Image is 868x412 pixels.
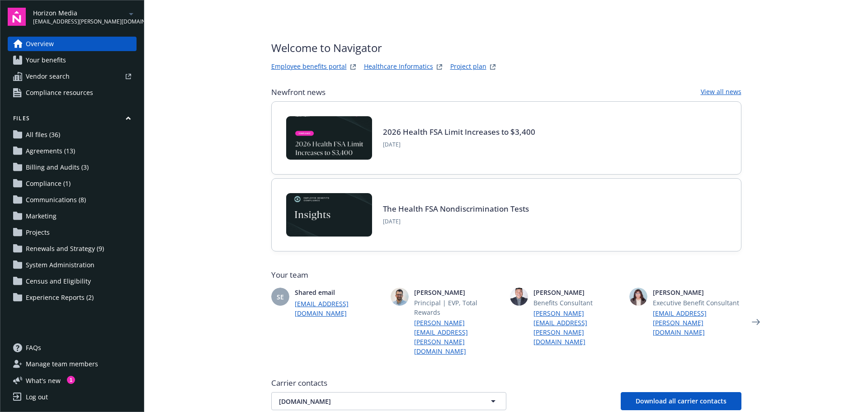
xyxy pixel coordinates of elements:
a: Manage team members [8,357,137,371]
a: View all news [701,87,741,98]
a: Billing and Audits (3) [8,160,137,175]
span: Your benefits [26,53,66,67]
button: Download all carrier contacts [621,392,741,410]
a: All files (36) [8,128,137,142]
a: springbukWebsite [434,62,445,72]
img: photo [391,288,409,306]
img: navigator-logo.svg [8,8,26,26]
span: Billing and Audits (3) [26,160,89,175]
a: Experience Reports (2) [8,290,137,305]
span: What ' s new [26,376,61,385]
a: Compliance resources [8,85,137,100]
span: Welcome to Navigator [271,40,498,56]
span: System Administration [26,258,94,272]
a: Projects [8,225,137,240]
img: BLOG-Card Image - Compliance - 2026 Health FSA Limit Increases to $3,400.jpg [286,116,372,160]
a: striveWebsite [348,62,359,72]
button: [DOMAIN_NAME] [271,392,506,410]
div: 1 [67,376,75,384]
img: photo [629,288,647,306]
span: Your team [271,270,741,280]
span: Vendor search [26,69,70,84]
a: Employee benefits portal [271,62,347,72]
a: [PERSON_NAME][EMAIL_ADDRESS][PERSON_NAME][DOMAIN_NAME] [414,318,503,356]
span: [PERSON_NAME] [653,288,741,297]
a: Census and Eligibility [8,274,137,289]
a: Communications (8) [8,193,137,207]
span: Download all carrier contacts [636,397,726,405]
span: Marketing [26,209,57,223]
button: What's new1 [8,376,75,385]
span: All files (36) [26,128,60,142]
span: Horizon Media [33,8,126,18]
img: Card Image - EB Compliance Insights.png [286,193,372,237]
a: Project plan [450,62,486,72]
a: FAQs [8,341,137,355]
a: 2026 Health FSA Limit Increases to $3,400 [383,127,535,137]
span: Census and Eligibility [26,274,91,289]
a: Marketing [8,209,137,223]
a: Agreements (13) [8,144,137,158]
span: Executive Benefit Consultant [653,298,741,308]
div: Log out [26,390,48,404]
span: FAQs [26,341,41,355]
span: [DOMAIN_NAME] [279,397,467,406]
a: arrowDropDown [126,8,137,19]
button: Files [8,114,137,126]
span: Experience Reports (2) [26,290,94,305]
a: Healthcare Informatics [364,62,433,72]
span: Compliance (1) [26,176,71,191]
a: Overview [8,37,137,51]
span: Agreements (13) [26,144,75,158]
a: System Administration [8,258,137,272]
span: Shared email [295,288,383,297]
span: Manage team members [26,357,98,371]
span: Overview [26,37,54,51]
span: Projects [26,225,50,240]
span: SE [277,292,284,302]
a: Compliance (1) [8,176,137,191]
a: [PERSON_NAME][EMAIL_ADDRESS][PERSON_NAME][DOMAIN_NAME] [533,308,622,346]
span: Communications (8) [26,193,86,207]
span: [DATE] [383,141,535,149]
a: [EMAIL_ADDRESS][PERSON_NAME][DOMAIN_NAME] [653,308,741,337]
span: Benefits Consultant [533,298,622,308]
a: Your benefits [8,53,137,67]
a: Next [749,315,763,329]
span: [DATE] [383,218,529,226]
a: [EMAIL_ADDRESS][DOMAIN_NAME] [295,299,383,318]
span: Compliance resources [26,85,93,100]
a: projectPlanWebsite [487,62,498,72]
span: [EMAIL_ADDRESS][PERSON_NAME][DOMAIN_NAME] [33,18,126,26]
img: photo [510,288,528,306]
a: The Health FSA Nondiscrimination Tests [383,204,529,214]
span: Principal | EVP, Total Rewards [414,298,503,317]
span: Newfront news [271,87,325,98]
button: Horizon Media[EMAIL_ADDRESS][PERSON_NAME][DOMAIN_NAME]arrowDropDown [33,8,137,26]
span: [PERSON_NAME] [414,288,503,297]
span: [PERSON_NAME] [533,288,622,297]
a: Vendor search [8,69,137,84]
a: Renewals and Strategy (9) [8,242,137,256]
span: Carrier contacts [271,378,741,388]
span: Renewals and Strategy (9) [26,242,104,256]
